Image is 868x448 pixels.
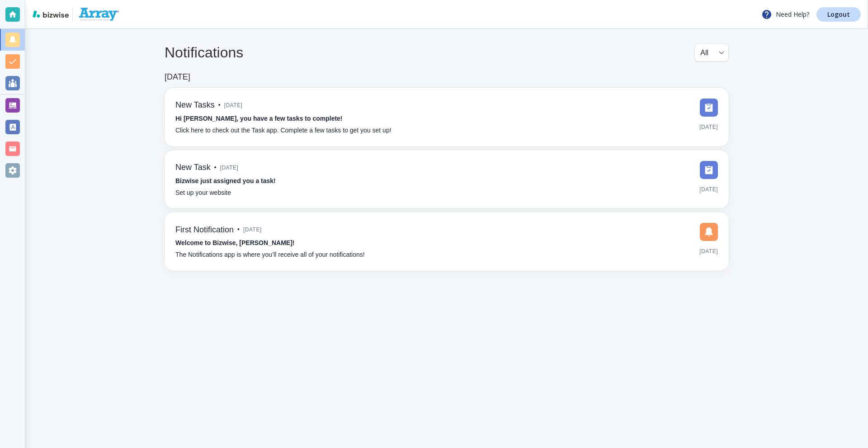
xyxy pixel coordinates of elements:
[214,163,217,173] p: •
[243,223,262,236] span: [DATE]
[220,161,239,174] span: [DATE]
[175,126,392,136] p: Click here to check out the Task app. Complete a few tasks to get you set up!
[761,9,809,20] p: Need Help?
[700,99,718,117] img: DashboardSidebarTasks.svg
[76,7,119,22] img: ARRAY Solid Surface Shower Systems
[175,239,294,246] strong: Welcome to Bizwise, [PERSON_NAME]!
[175,188,231,198] p: Set up your website
[224,99,243,112] span: [DATE]
[165,150,729,209] a: New Task•[DATE]Bizwise just assigned you a task!Set up your website[DATE]
[175,163,211,173] h6: New Task
[699,120,718,134] span: [DATE]
[827,11,850,18] p: Logout
[175,100,215,110] h6: New Tasks
[699,183,718,196] span: [DATE]
[816,7,861,22] a: Logout
[175,250,365,260] p: The Notifications app is where you’ll receive all of your notifications!
[700,161,718,179] img: DashboardSidebarTasks.svg
[700,44,723,61] div: All
[165,44,243,61] h4: Notifications
[175,225,234,235] h6: First Notification
[237,225,240,235] p: •
[165,212,729,271] a: First Notification•[DATE]Welcome to Bizwise, [PERSON_NAME]!The Notifications app is where you’ll ...
[165,88,729,146] a: New Tasks•[DATE]Hi [PERSON_NAME], you have a few tasks to complete!Click here to check out the Ta...
[699,245,718,258] span: [DATE]
[175,115,343,122] strong: Hi [PERSON_NAME], you have a few tasks to complete!
[218,100,221,110] p: •
[165,72,190,82] h6: [DATE]
[700,223,718,241] img: DashboardSidebarNotification.svg
[175,177,276,184] strong: Bizwise just assigned you a task!
[33,10,69,18] img: bizwise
